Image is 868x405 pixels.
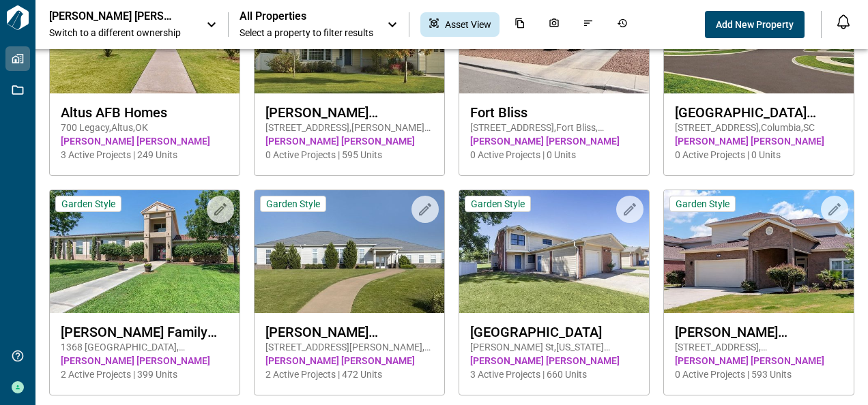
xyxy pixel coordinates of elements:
span: Asset View [445,18,491,31]
span: 3 Active Projects | 249 Units [61,148,229,162]
img: property-asset [664,190,854,313]
p: [PERSON_NAME] [PERSON_NAME] [49,10,172,23]
img: property-asset [255,190,444,313]
div: Asset View [420,12,500,37]
span: [PERSON_NAME] Family Homes [61,324,229,340]
div: Photos [540,12,568,37]
span: [PERSON_NAME][GEOGRAPHIC_DATA] Homes [265,324,433,340]
span: Garden Style [676,198,729,210]
span: [STREET_ADDRESS] , Fort Bliss , [GEOGRAPHIC_DATA] [470,121,638,134]
span: [GEOGRAPHIC_DATA] [470,324,638,340]
span: All Properties [240,10,373,23]
div: Job History [609,12,636,37]
span: [PERSON_NAME] [PERSON_NAME] [675,354,843,367]
span: 0 Active Projects | 0 Units [470,148,638,162]
img: property-asset [459,190,649,313]
span: [PERSON_NAME][GEOGRAPHIC_DATA] [675,324,843,340]
span: 2 Active Projects | 399 Units [61,367,229,381]
span: Fort Bliss [470,104,638,121]
span: [PERSON_NAME][GEOGRAPHIC_DATA] [265,104,433,121]
span: Garden Style [61,198,115,210]
div: Documents [506,12,534,37]
span: 700 Legacy , Altus , OK [61,121,229,134]
span: Select a property to filter results [240,26,373,40]
span: [PERSON_NAME] [PERSON_NAME] [470,134,638,148]
span: Altus AFB Homes [61,104,229,121]
img: property-asset [50,190,240,313]
span: [PERSON_NAME] [PERSON_NAME] [470,354,638,367]
span: [GEOGRAPHIC_DATA][PERSON_NAME] [675,104,843,121]
span: 3 Active Projects | 660 Units [470,367,638,381]
span: [PERSON_NAME] St , [US_STATE][GEOGRAPHIC_DATA] , OK [470,340,638,354]
span: [STREET_ADDRESS] , Columbia , SC [675,121,843,134]
span: [STREET_ADDRESS] , [PERSON_NAME][GEOGRAPHIC_DATA] , WA [265,121,433,134]
span: [STREET_ADDRESS][PERSON_NAME] , [PERSON_NAME][GEOGRAPHIC_DATA] , [GEOGRAPHIC_DATA] [265,340,433,354]
span: 0 Active Projects | 593 Units [675,367,843,381]
button: Add New Property [705,11,805,38]
span: 1368 [GEOGRAPHIC_DATA] , [GEOGRAPHIC_DATA] , AZ [61,340,229,354]
span: Switch to a different ownership [49,26,192,40]
div: Issues & Info [575,12,602,37]
span: Garden Style [471,198,525,210]
span: Add New Property [716,18,794,31]
span: [PERSON_NAME] [PERSON_NAME] [265,134,433,148]
span: [PERSON_NAME] [PERSON_NAME] [61,134,229,148]
span: 2 Active Projects | 472 Units [265,367,433,381]
button: Open notification feed [833,11,854,33]
span: [PERSON_NAME] [PERSON_NAME] [61,354,229,367]
span: [PERSON_NAME] [PERSON_NAME] [675,134,843,148]
span: Garden Style [266,198,320,210]
span: [STREET_ADDRESS] , [GEOGRAPHIC_DATA] , FL [675,340,843,354]
span: [PERSON_NAME] [PERSON_NAME] [265,354,433,367]
span: 0 Active Projects | 0 Units [675,148,843,162]
span: 0 Active Projects | 595 Units [265,148,433,162]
